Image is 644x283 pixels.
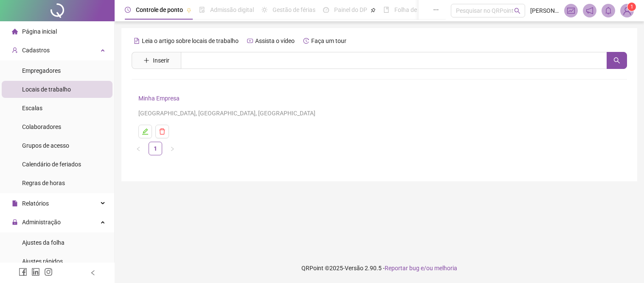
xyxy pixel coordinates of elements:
[615,254,636,274] iframe: Intercom live chat
[136,6,183,13] span: Controle de ponto
[22,67,61,74] span: Empregadores
[12,200,18,206] span: file
[567,7,575,14] span: fund
[273,6,315,13] span: Gestão de férias
[12,29,18,34] span: home
[44,268,53,276] span: instagram
[149,142,162,155] a: 1
[166,142,179,155] button: right
[136,146,141,152] span: left
[247,38,253,44] span: youtube
[262,7,267,13] span: sun
[255,37,295,44] span: Assista o vídeo
[22,180,65,186] span: Regras de horas
[210,6,254,13] span: Admissão digital
[433,7,439,13] span: ellipsis
[530,6,559,15] span: [PERSON_NAME]
[137,54,176,67] button: Inserir
[149,142,162,155] li: 1
[159,128,166,135] span: delete
[90,270,96,276] span: left
[22,239,65,246] span: Ajustes da folha
[630,4,633,10] span: 1
[125,7,131,13] span: clock-circle
[385,265,457,272] span: Reportar bug e/ou melhoria
[166,142,179,155] li: Próxima página
[22,142,69,149] span: Grupos de acesso
[345,265,363,272] span: Versão
[134,38,140,44] span: file-text
[22,200,49,207] span: Relatórios
[12,47,18,53] span: user-add
[132,142,145,155] button: left
[627,3,636,11] sup: Atualize o seu contato no menu Meus Dados
[22,123,61,130] span: Colaboradores
[142,128,149,135] span: edit
[394,6,449,13] span: Folha de pagamento
[31,268,40,276] span: linkedin
[621,4,633,17] img: 90510
[153,56,169,65] span: Inserir
[303,38,309,44] span: history
[143,57,149,63] span: plus
[12,219,18,225] span: lock
[142,37,239,44] span: Leia o artigo sobre locais de trabalho
[605,7,612,14] span: bell
[22,161,81,168] span: Calendário de feriados
[22,219,61,226] span: Administração
[19,268,27,276] span: facebook
[334,6,367,13] span: Painel do DP
[22,28,57,35] span: Página inicial
[371,8,376,13] span: pushpin
[383,7,389,13] span: book
[514,8,520,14] span: search
[22,105,42,111] span: Escalas
[311,37,346,44] span: Faça um tour
[138,109,620,118] div: [GEOGRAPHIC_DATA], [GEOGRAPHIC_DATA], [GEOGRAPHIC_DATA]
[323,7,329,13] span: dashboard
[22,86,71,93] span: Locais de trabalho
[170,146,175,152] span: right
[586,7,593,14] span: notification
[613,57,620,64] span: search
[186,8,191,13] span: pushpin
[115,253,644,283] footer: QRPoint © 2025 - 2.90.5 -
[138,95,180,102] a: Minha Empresa
[132,142,145,155] li: Página anterior
[22,47,50,54] span: Cadastros
[199,7,205,13] span: file-done
[22,258,63,265] span: Ajustes rápidos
